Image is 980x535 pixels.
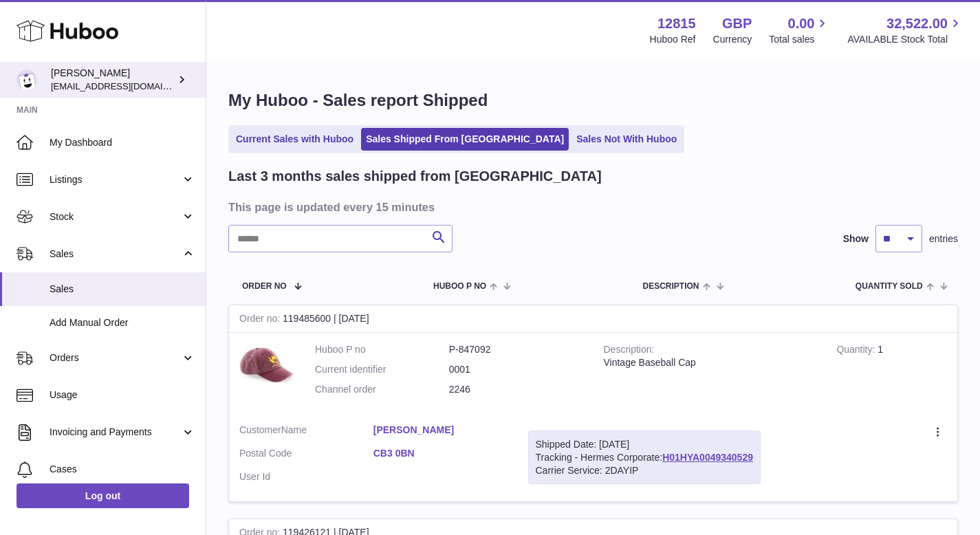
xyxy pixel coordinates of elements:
[373,424,508,437] a: [PERSON_NAME]
[571,128,682,151] a: Sales Not With Huboo
[536,464,753,477] div: Carrier Service: 2DAYIP
[315,383,449,396] dt: Channel order
[242,282,287,291] span: Order No
[239,424,373,440] dt: Name
[50,283,195,296] span: Sales
[315,343,449,356] dt: Huboo P no
[51,80,202,91] span: [EMAIL_ADDRESS][DOMAIN_NAME]
[836,344,878,358] strong: Quantity
[361,128,569,151] a: Sales Shipped From [GEOGRAPHIC_DATA]
[650,33,696,46] div: Huboo Ref
[929,232,958,245] span: entries
[788,14,815,33] span: 0.00
[449,343,583,356] dd: P-847092
[239,343,294,383] img: 1693507706.jpg
[536,438,753,451] div: Shipped Date: [DATE]
[713,33,752,46] div: Currency
[662,452,753,463] a: H01HYA0049340529
[769,33,830,46] span: Total sales
[50,136,195,149] span: My Dashboard
[50,389,195,402] span: Usage
[229,305,957,333] div: 119485600 | [DATE]
[228,167,602,186] h2: Last 3 months sales shipped from [GEOGRAPHIC_DATA]
[239,424,281,435] span: Customer
[17,483,189,508] a: Log out
[51,67,175,93] div: [PERSON_NAME]
[50,426,181,439] span: Invoicing and Payments
[373,447,508,460] a: CB3 0BN
[826,333,957,413] td: 1
[847,14,963,46] a: 32,522.00 AVAILABLE Stock Total
[50,248,181,261] span: Sales
[528,430,761,485] div: Tracking - Hermes Corporate:
[239,470,373,483] dt: User Id
[231,128,358,151] a: Current Sales with Huboo
[239,313,283,327] strong: Order no
[228,199,955,215] h3: This page is updated every 15 minutes
[239,447,373,463] dt: Postal Code
[604,356,816,369] div: Vintage Baseball Cap
[449,383,583,396] dd: 2246
[433,282,486,291] span: Huboo P no
[847,33,963,46] span: AVAILABLE Stock Total
[228,89,958,111] h1: My Huboo - Sales report Shipped
[17,69,37,90] img: shophawksclub@gmail.com
[50,210,181,223] span: Stock
[886,14,948,33] span: 32,522.00
[843,232,869,245] label: Show
[50,463,195,476] span: Cases
[50,351,181,364] span: Orders
[50,173,181,186] span: Listings
[315,363,449,376] dt: Current identifier
[604,344,655,358] strong: Description
[449,363,583,376] dd: 0001
[856,282,923,291] span: Quantity Sold
[642,282,699,291] span: Description
[722,14,752,33] strong: GBP
[657,14,696,33] strong: 12815
[50,316,195,329] span: Add Manual Order
[769,14,830,46] a: 0.00 Total sales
